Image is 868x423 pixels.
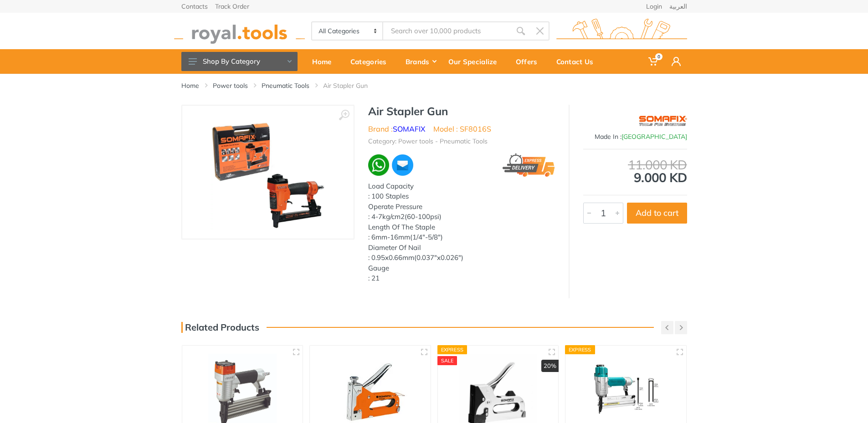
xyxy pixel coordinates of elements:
div: Diameter Of Nail [368,243,555,253]
h3: Related Products [181,322,259,333]
a: Power tools [213,81,248,90]
span: 0 [655,53,663,60]
div: 9.000 KD [583,158,687,184]
a: SOMAFIX [393,124,425,133]
a: Offers [509,49,550,74]
div: 11.000 KD [583,158,687,171]
div: : 21 [368,273,555,284]
div: Load Capacity [368,181,555,192]
div: Express [437,345,467,354]
li: Air Stapler Gun [323,81,381,90]
div: Operate Pressure [368,202,555,212]
div: : 4-7kg/cm2(60-100psi) [368,212,555,222]
div: : 100 Staples [368,191,555,202]
a: Home [306,49,344,74]
img: Royal Tools - Air Stapler Gun [211,115,325,229]
nav: breadcrumb [181,81,687,90]
div: Home [306,52,344,71]
span: [GEOGRAPHIC_DATA] [621,133,687,141]
div: SALE [437,356,457,365]
img: express.png [503,153,555,177]
a: Contacts [181,3,208,10]
div: Brands [399,52,442,71]
div: Our Specialize [442,52,509,71]
a: Pneumatic Tools [262,81,309,90]
li: Brand : [368,123,425,134]
a: Our Specialize [442,49,509,74]
div: Contact Us [550,52,606,71]
a: Contact Us [550,49,606,74]
select: Category [312,22,384,40]
div: : 0.95x0.66mm(0.037"x0.026") [368,253,555,263]
div: Length Of The Staple [368,222,555,233]
a: Categories [344,49,399,74]
img: SOMAFIX [638,109,687,132]
img: royal.tools Logo [556,19,687,44]
input: Site search [383,21,511,41]
li: Model : SF8016S [433,123,491,134]
div: : 6mm-16mm(1/4"-5/8") [368,232,555,243]
div: Gauge [368,263,555,274]
h1: Air Stapler Gun [368,105,555,118]
a: العربية [669,3,687,10]
a: Login [646,3,662,10]
div: Made In : [583,132,687,142]
div: 20% [541,360,559,372]
div: Offers [509,52,550,71]
button: Add to cart [627,203,687,224]
li: Category: Power tools - Pneumatic Tools [368,137,488,146]
img: ma.webp [391,153,414,177]
div: Express [565,345,595,354]
img: royal.tools Logo [174,19,305,44]
a: 0 [642,49,665,74]
button: Shop By Category [181,52,298,71]
a: Home [181,81,199,90]
div: Categories [344,52,399,71]
img: wa.webp [368,154,389,175]
a: Track Order [215,3,249,10]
